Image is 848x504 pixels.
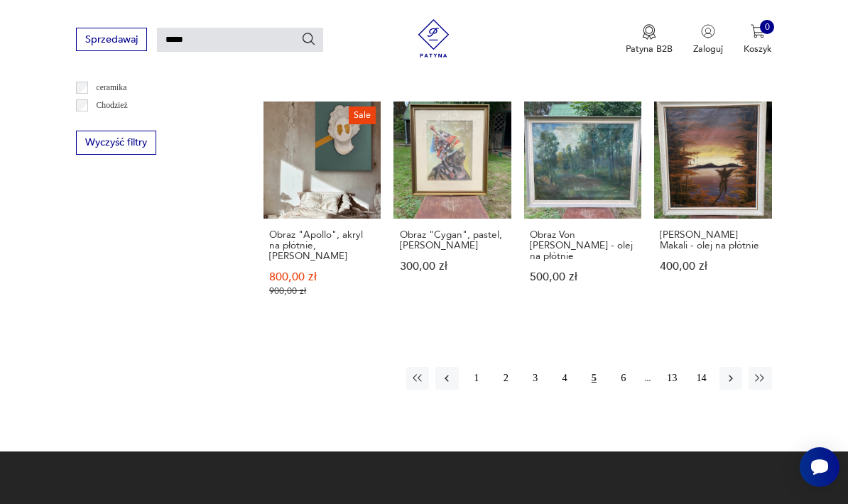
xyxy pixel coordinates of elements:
[660,261,766,272] p: 400,00 zł
[269,229,375,262] h3: Obraz "Apollo", akryl na płótnie, [PERSON_NAME]
[524,102,641,322] a: Obraz Von Josef Zeman - olej na płótnieObraz Von [PERSON_NAME] - olej na płótnie500,00 zł
[393,102,511,322] a: Obraz "Cygan", pastel, Henryk PadeObraz "Cygan", pastel, [PERSON_NAME]300,00 zł
[800,447,839,487] iframe: Smartsupp widget button
[553,367,576,390] button: 4
[693,24,723,55] button: Zaloguj
[76,131,156,154] button: Wyczyść filtry
[523,367,546,390] button: 3
[269,272,375,283] p: 800,00 zł
[263,102,381,322] a: SaleObraz "Apollo", akryl na płótnie, Aleksandra GranObraz "Apollo", akryl na płótnie, [PERSON_NA...
[760,20,774,34] div: 0
[465,367,488,390] button: 1
[626,24,673,55] button: Patyna B2B
[660,229,766,251] h3: [PERSON_NAME] Makali - olej na płótnie
[97,116,127,131] p: Ćmielów
[400,261,506,272] p: 300,00 zł
[530,229,636,262] h3: Obraz Von [PERSON_NAME] - olej na płótnie
[744,43,772,55] p: Koszyk
[400,229,506,251] h3: Obraz "Cygan", pastel, [PERSON_NAME]
[661,367,683,390] button: 13
[76,28,146,51] button: Sprzedawaj
[642,24,656,40] img: Ikona medalu
[97,99,128,113] p: Chodzież
[97,81,127,95] p: ceramika
[530,272,636,283] p: 500,00 zł
[494,367,517,390] button: 2
[693,43,723,55] p: Zaloguj
[626,24,673,55] a: Ikona medaluPatyna B2B
[269,286,375,297] p: 900,00 zł
[690,367,712,390] button: 14
[654,102,771,322] a: Obraz J. Makali - olej na płótnie[PERSON_NAME] Makali - olej na płótnie400,00 zł
[626,43,673,55] p: Patyna B2B
[744,24,772,55] button: 0Koszyk
[701,24,715,38] img: Ikonka użytkownika
[612,367,635,390] button: 6
[301,31,317,47] button: Szukaj
[410,19,457,57] img: Patyna - sklep z meblami i dekoracjami vintage
[76,36,146,45] a: Sprzedawaj
[751,24,765,38] img: Ikona koszyka
[582,367,605,390] button: 5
